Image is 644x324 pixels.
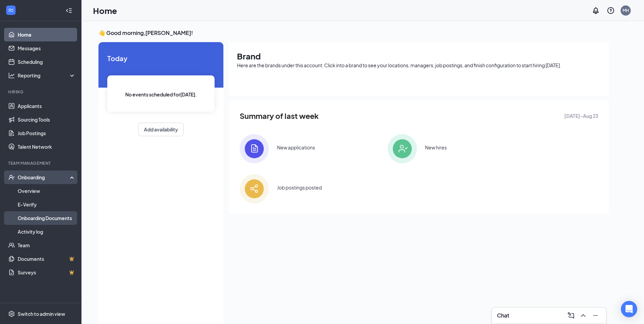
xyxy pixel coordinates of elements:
[18,140,76,154] a: Talent Network
[579,311,587,320] svg: ChevronUp
[8,310,15,317] svg: Settings
[66,7,72,14] svg: Collapse
[125,91,197,98] span: No events scheduled for [DATE] .
[8,174,15,181] svg: UserCheck
[8,89,74,95] div: Hiring
[18,72,76,79] div: Reporting
[240,174,269,203] img: icon
[7,7,14,14] svg: WorkstreamLogo
[8,72,15,79] svg: Analysis
[566,310,576,321] button: ComposeMessage
[18,225,76,238] a: Activity log
[578,310,589,321] button: ChevronUp
[590,310,601,321] button: Minimize
[18,28,76,41] a: Home
[237,62,601,69] div: Here are the brands under this account. Click into a brand to see your locations, managers, job p...
[138,123,184,136] button: Add availability
[564,112,598,120] span: [DATE] - Aug 23
[8,160,74,166] div: Team Management
[621,301,637,317] div: Open Intercom Messenger
[623,7,629,13] div: MH
[18,238,76,252] a: Team
[18,252,76,266] a: DocumentsCrown
[592,6,600,15] svg: Notifications
[240,134,269,163] img: icon
[18,126,76,140] a: Job Postings
[107,53,215,64] span: Today
[388,134,417,163] img: icon
[591,311,600,320] svg: Minimize
[18,55,76,69] a: Scheduling
[18,198,76,211] a: E-Verify
[240,110,319,122] span: Summary of last week
[18,174,70,181] div: Onboarding
[18,211,76,225] a: Onboarding Documents
[607,6,615,15] svg: QuestionInfo
[567,311,575,320] svg: ComposeMessage
[18,266,76,279] a: SurveysCrown
[18,99,76,113] a: Applicants
[18,41,76,55] a: Messages
[98,29,609,37] h3: 👋 Good morning, [PERSON_NAME] !
[277,184,322,191] div: Job postings posted
[237,50,601,62] h1: Brand
[425,144,447,151] div: New hires
[18,184,76,198] a: Overview
[497,312,509,319] h3: Chat
[18,310,65,317] div: Switch to admin view
[93,5,117,16] h1: Home
[277,144,315,151] div: New applications
[18,113,76,126] a: Sourcing Tools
